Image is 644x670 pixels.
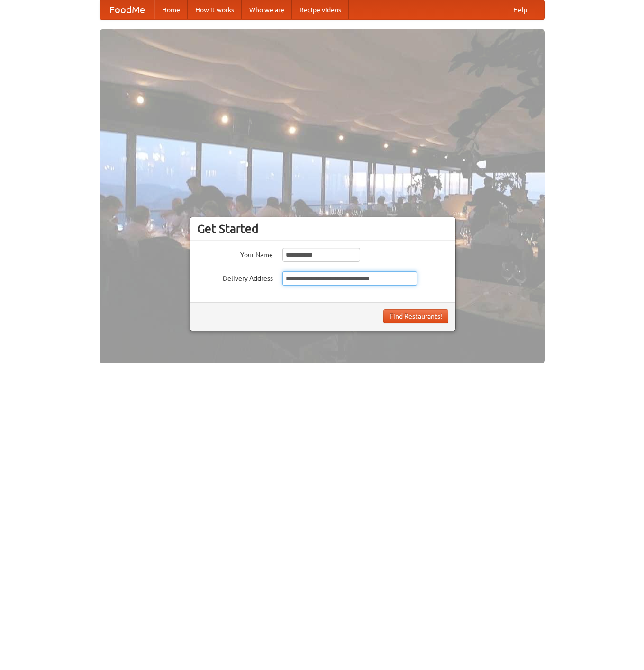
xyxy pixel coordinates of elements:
a: FoodMe [100,0,154,19]
a: Help [506,0,535,19]
a: How it works [188,0,242,19]
a: Recipe videos [292,0,349,19]
button: Find Restaurants! [383,309,448,323]
a: Who we are [242,0,292,19]
a: Home [154,0,188,19]
label: Delivery Address [197,271,273,283]
label: Your Name [197,248,273,259]
h3: Get Started [197,222,448,236]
